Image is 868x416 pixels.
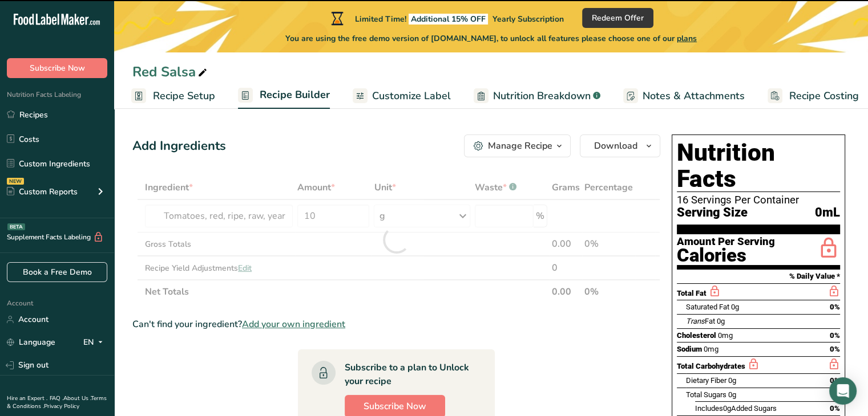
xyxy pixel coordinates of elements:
[830,376,840,385] span: 0%
[768,83,859,109] a: Recipe Costing
[830,345,840,353] span: 0%
[582,8,653,28] button: Redeem Offer
[492,14,564,25] span: Yearly Subscription
[238,82,330,109] a: Recipe Builder
[723,404,731,413] span: 0g
[728,390,736,399] span: 0g
[718,331,733,340] span: 0mg
[695,404,777,413] span: Includes Added Sugars
[830,303,840,311] span: 0%
[677,33,697,44] span: plans
[329,11,564,25] div: Limited Time!
[345,361,472,388] div: Subscribe to a plan to Unlock your recipe
[7,178,24,185] div: NEW
[677,236,775,247] div: Amount Per Serving
[44,402,79,410] a: Privacy Policy
[132,317,660,331] div: Can't find your ingredient?
[63,394,91,402] a: About Us .
[704,345,718,353] span: 0mg
[7,186,78,198] div: Custom Reports
[132,62,209,82] div: Red Salsa
[731,303,739,311] span: 0g
[153,88,215,104] span: Recipe Setup
[717,317,725,325] span: 0g
[260,87,330,103] span: Recipe Builder
[677,247,775,264] div: Calories
[409,14,488,25] span: Additional 15% OFF
[594,139,637,153] span: Download
[686,303,729,311] span: Saturated Fat
[30,62,85,74] span: Subscribe Now
[789,88,859,104] span: Recipe Costing
[829,377,857,405] div: Open Intercom Messenger
[131,83,215,109] a: Recipe Setup
[677,206,748,220] span: Serving Size
[623,83,745,109] a: Notes & Attachments
[474,83,600,109] a: Nutrition Breakdown
[677,140,840,192] h1: Nutrition Facts
[353,83,451,109] a: Customize Label
[677,194,840,206] div: 16 Servings Per Container
[7,262,107,282] a: Book a Free Demo
[132,137,226,156] div: Add Ingredients
[728,376,736,385] span: 0g
[464,134,571,157] button: Manage Recipe
[493,88,591,104] span: Nutrition Breakdown
[815,206,840,220] span: 0mL
[677,270,840,283] section: % Daily Value *
[372,88,451,104] span: Customize Label
[488,139,552,153] div: Manage Recipe
[677,362,745,370] span: Total Carbohydrates
[7,394,47,402] a: Hire an Expert .
[364,399,426,413] span: Subscribe Now
[686,376,726,385] span: Dietary Fiber
[242,317,345,331] span: Add your own ingredient
[7,223,25,230] div: BETA
[830,404,840,413] span: 0%
[686,317,715,325] span: Fat
[677,289,706,297] span: Total Fat
[643,88,745,104] span: Notes & Attachments
[7,332,55,352] a: Language
[592,12,644,24] span: Redeem Offer
[83,336,107,349] div: EN
[7,394,107,410] a: Terms & Conditions .
[830,331,840,340] span: 0%
[677,331,716,340] span: Cholesterol
[686,390,726,399] span: Total Sugars
[580,134,660,157] button: Download
[677,345,702,353] span: Sodium
[686,317,705,325] i: Trans
[50,394,63,402] a: FAQ .
[7,58,107,78] button: Subscribe Now
[285,32,697,44] span: You are using the free demo version of [DOMAIN_NAME], to unlock all features please choose one of...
